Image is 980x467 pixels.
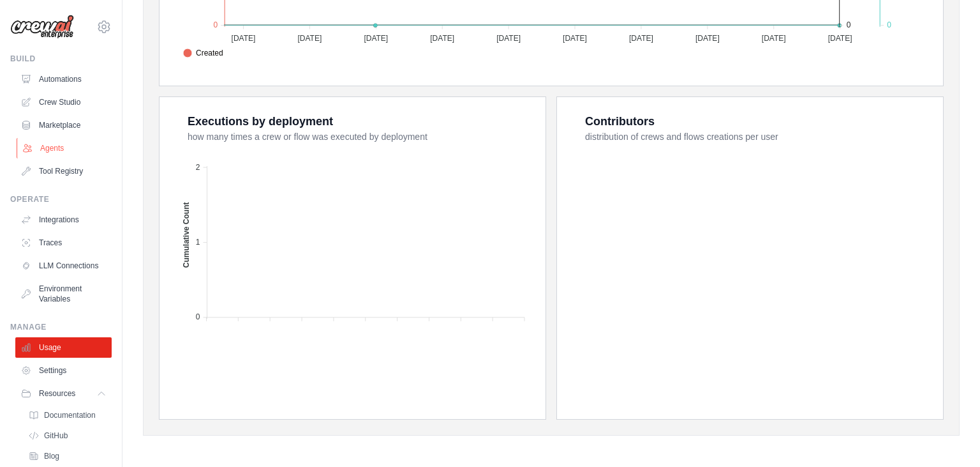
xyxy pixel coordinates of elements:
a: Blog [23,447,112,465]
div: Manage [10,322,112,332]
div: Operate [10,194,112,204]
a: Crew Studio [15,92,112,112]
a: Usage [15,337,112,358]
tspan: [DATE] [232,33,256,42]
tspan: [DATE] [695,33,720,42]
tspan: [DATE] [563,33,587,42]
a: Settings [15,360,112,381]
a: Documentation [23,406,112,424]
a: Automations [15,69,112,89]
span: GitHub [44,431,68,441]
tspan: 0 [847,20,851,29]
tspan: 2 [196,162,200,171]
span: Documentation [44,410,96,420]
tspan: [DATE] [762,33,786,42]
div: Build [10,54,112,64]
a: Marketplace [15,115,112,135]
dt: distribution of crews and flows creations per user [585,130,928,143]
a: GitHub [23,427,112,445]
span: Created [183,47,223,59]
dt: how many times a crew or flow was executed by deployment [188,130,530,143]
a: Agents [17,138,113,158]
tspan: [DATE] [496,33,521,42]
tspan: 0 [213,20,218,29]
div: Contributors [585,112,655,130]
tspan: [DATE] [629,33,653,42]
span: Resources [39,388,75,399]
tspan: [DATE] [828,33,852,42]
tspan: [DATE] [364,33,388,42]
a: Environment Variables [15,279,112,309]
text: Cumulative Count [182,202,191,268]
a: Tool Registry [15,161,112,181]
a: Integrations [15,210,112,230]
button: Resources [15,383,112,404]
img: Logo [10,15,74,39]
span: Blog [44,451,59,461]
a: Traces [15,233,112,253]
tspan: [DATE] [430,33,454,42]
tspan: 0 [887,20,891,29]
div: Executions by deployment [188,112,333,130]
tspan: 0 [196,312,200,321]
tspan: [DATE] [297,33,322,42]
tspan: 1 [196,238,200,247]
a: LLM Connections [15,256,112,276]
